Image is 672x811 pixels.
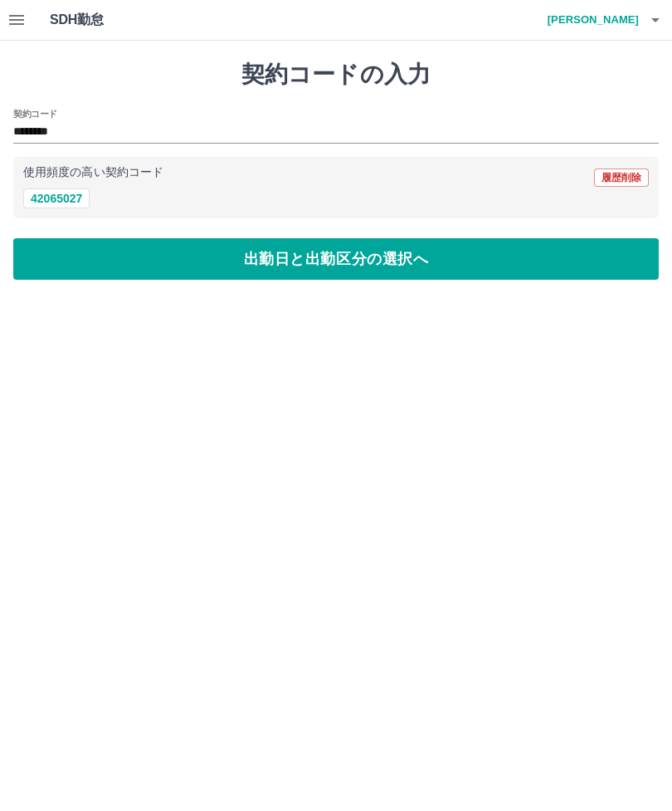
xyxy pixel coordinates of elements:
h1: 契約コードの入力 [13,61,659,89]
p: 使用頻度の高い契約コード [23,167,163,178]
button: 42065027 [23,188,90,208]
button: 履歴削除 [594,169,649,187]
h2: 契約コード [13,107,57,120]
button: 出勤日と出勤区分の選択へ [13,238,659,280]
